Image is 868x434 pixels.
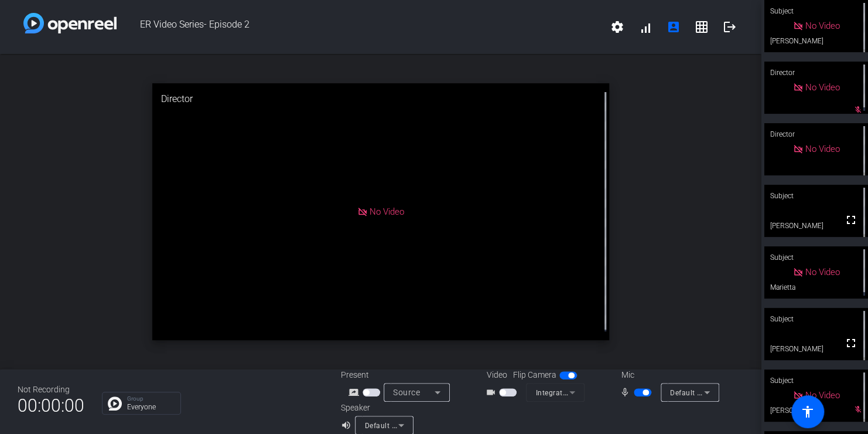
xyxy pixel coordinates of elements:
span: No Video [370,206,404,217]
mat-icon: mic_none [620,385,634,399]
div: Director [152,83,609,115]
div: Subject [764,185,868,207]
mat-icon: fullscreen [844,213,858,227]
span: No Video [805,21,840,31]
mat-icon: grid_on [695,20,709,34]
mat-icon: videocam_outline [485,385,499,399]
div: Mic [609,369,726,381]
img: white-gradient.svg [23,13,117,33]
div: Director [764,123,868,145]
mat-icon: settings [610,20,624,34]
mat-icon: account_box [667,20,681,34]
span: No Video [805,267,840,277]
mat-icon: volume_up [340,418,354,432]
mat-icon: logout [723,20,737,34]
span: Default - Speakers (Realtek(R) Audio) [364,421,491,430]
span: No Video [805,144,840,154]
mat-icon: screen_share_outline [348,385,363,399]
p: Group [127,396,175,402]
div: Not Recording [18,384,84,396]
span: Source [393,388,420,397]
div: Subject [764,369,868,392]
span: Default - Microphone Array (Realtek(R) Audio) [670,388,826,397]
button: signal_cellular_alt [631,13,659,41]
p: Everyone [127,404,175,411]
div: Present [340,369,457,381]
div: Subject [764,308,868,330]
mat-icon: fullscreen [844,336,858,350]
span: Flip Camera [513,369,556,381]
img: Chat Icon [108,396,122,411]
mat-icon: accessibility [801,405,815,419]
div: Director [764,62,868,84]
div: Subject [764,246,868,269]
span: Video [487,369,507,381]
span: 00:00:00 [18,391,84,420]
span: No Video [805,82,840,93]
span: ER Video Series- Episode 2 [117,13,603,41]
div: Speaker [340,402,411,414]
